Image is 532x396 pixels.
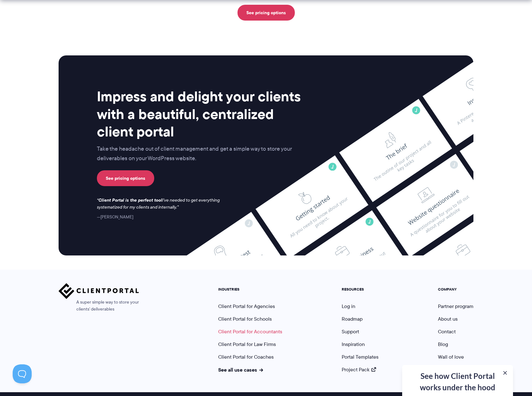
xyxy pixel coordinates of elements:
[342,341,365,348] a: Inspiration
[438,328,456,335] a: Contact
[97,88,305,140] h2: Impress and delight your clients with a beautiful, centralized client portal
[438,341,448,348] a: Blog
[218,287,282,292] h5: INDUSTRIES
[13,364,32,383] iframe: Toggle Customer Support
[342,315,363,323] a: Roadmap
[218,303,275,310] a: Client Portal for Agencies
[218,366,263,374] a: See all use cases
[97,214,133,220] cite: [PERSON_NAME]
[98,197,162,204] strong: Client Portal is the perfect tool
[218,341,276,348] a: Client Portal for Law Firms
[97,170,154,186] a: See pricing options
[342,328,359,335] a: Support
[438,287,473,292] h5: COMPANY
[97,197,226,211] p: I've needed to get everything systematized for my clients and internally.
[438,353,464,361] a: Wall of love
[438,315,458,323] a: About us
[218,353,274,361] a: Client Portal for Coaches
[342,353,378,361] a: Portal Templates
[237,5,295,21] a: See pricing options
[438,303,473,310] a: Partner program
[342,303,355,310] a: Log in
[97,144,305,163] p: Take the headache out of client management and get a simple way to store your deliverables on you...
[342,366,376,373] a: Project Pack
[218,328,282,335] a: Client Portal for Accountants
[342,287,378,292] h5: RESOURCES
[59,299,139,313] span: A super simple way to store your clients' deliverables
[218,315,272,323] a: Client Portal for Schools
